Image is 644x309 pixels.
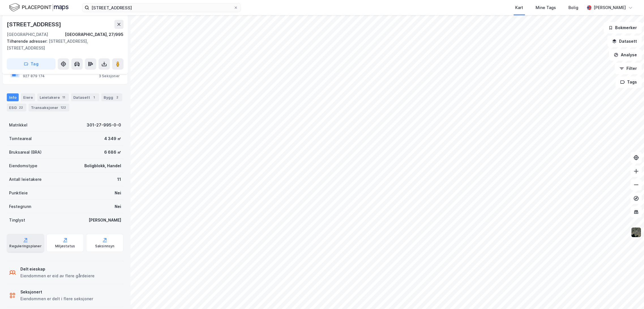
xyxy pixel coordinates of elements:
div: 122 [59,105,67,110]
div: Reguleringsplaner [9,244,41,248]
div: 2 [114,95,120,100]
div: Miljøstatus [55,244,75,248]
div: [PERSON_NAME] [89,217,121,224]
div: Nei [115,203,121,210]
div: Transaksjoner [29,104,69,111]
div: Kart [515,4,523,11]
div: 3 Seksjoner [99,74,120,78]
span: Tilhørende adresser: [7,39,49,44]
div: Festegrunn [9,203,31,210]
img: 9k= [631,227,641,238]
iframe: Chat Widget [616,282,644,309]
div: Eiendomstype [9,162,37,169]
button: Datasett [607,36,642,47]
div: 927 879 174 [23,74,45,78]
div: 1 [91,95,97,100]
img: logo.f888ab2527a4732fd821a326f86c7f29.svg [9,3,69,12]
div: [STREET_ADDRESS], [STREET_ADDRESS] [7,38,119,51]
div: Nei [115,190,121,196]
div: Bolig [568,4,578,11]
div: Seksjonert [20,289,93,295]
button: Tags [615,76,642,88]
div: 11 [61,95,67,100]
div: Leietakere [37,93,69,101]
div: [GEOGRAPHIC_DATA] [7,31,48,38]
div: Bygg [101,93,122,101]
div: [PERSON_NAME] [594,4,626,11]
div: Eiere [21,93,35,101]
button: Analyse [609,49,642,61]
div: 22 [18,105,24,110]
div: Bruksareal (BRA) [9,149,42,156]
div: 4 349 ㎡ [104,135,121,142]
div: Eiendommen er delt i flere seksjoner [20,295,93,302]
button: Filter [615,63,642,74]
div: 301-27-995-0-0 [87,122,121,128]
div: Mine Tags [536,4,556,11]
div: 11 [117,176,121,183]
button: Tag [7,58,55,70]
div: Info [7,93,19,101]
div: Tinglyst [9,217,25,224]
input: Søk på adresse, matrikkel, gårdeiere, leietakere eller personer [89,3,234,12]
div: Kontrollprogram for chat [616,282,644,309]
div: Matrikkel [9,122,27,128]
div: [STREET_ADDRESS] [7,20,62,29]
div: Datasett [71,93,99,101]
div: Punktleie [9,190,28,196]
div: Delt eieskap [20,266,95,272]
button: Bokmerker [604,22,642,33]
div: Antall leietakere [9,176,42,183]
div: Eiendommen er eid av flere gårdeiere [20,272,95,279]
div: [GEOGRAPHIC_DATA], 27/995 [65,31,123,38]
div: Saksinnsyn [95,244,115,248]
div: ESG [7,104,26,111]
div: 6 686 ㎡ [104,149,121,156]
div: Tomteareal [9,135,32,142]
div: Boligblokk, Handel [84,162,121,169]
